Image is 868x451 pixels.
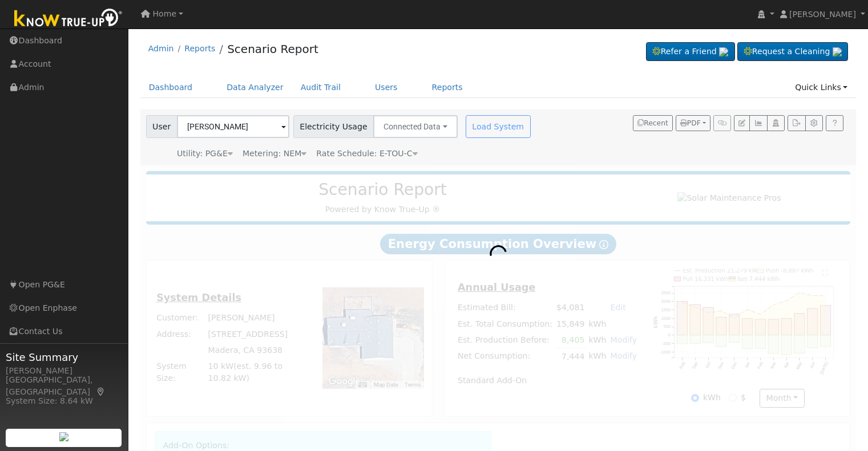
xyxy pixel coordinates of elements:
img: retrieve [719,47,728,56]
img: retrieve [59,432,68,441]
span: Home [153,9,177,18]
a: Reports [184,44,215,53]
button: Settings [805,115,823,131]
div: System Size: 8.64 kW [6,395,122,407]
span: User [146,115,177,138]
button: PDF [676,115,710,131]
div: Utility: PG&E [177,148,233,160]
input: Select a User [177,115,289,138]
a: Quick Links [786,77,856,98]
a: Request a Cleaning [737,42,848,62]
img: retrieve [833,47,842,56]
span: [PERSON_NAME] [789,10,856,19]
a: Scenario Report [227,42,318,56]
a: Audit Trail [292,77,349,98]
a: Help Link [826,115,843,131]
button: Connected Data [373,115,458,138]
a: Users [366,77,406,98]
span: Electricity Usage [293,115,374,138]
span: PDF [680,119,701,127]
button: Edit User [734,115,750,131]
a: Data Analyzer [218,77,292,98]
div: [GEOGRAPHIC_DATA], [GEOGRAPHIC_DATA] [6,374,122,398]
button: Multi-Series Graph [749,115,767,131]
a: Refer a Friend [646,42,735,62]
div: [PERSON_NAME] [6,365,122,377]
button: Login As [767,115,785,131]
a: Reports [423,77,471,98]
a: Admin [148,44,174,53]
button: Export Interval Data [788,115,805,131]
div: Metering: NEM [243,148,306,160]
span: Site Summary [6,350,122,365]
a: Map [96,387,106,396]
span: Alias: H2ETOUCN [316,149,417,158]
img: Know True-Up [9,6,128,32]
a: Dashboard [140,77,201,98]
button: Recent [633,115,673,131]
